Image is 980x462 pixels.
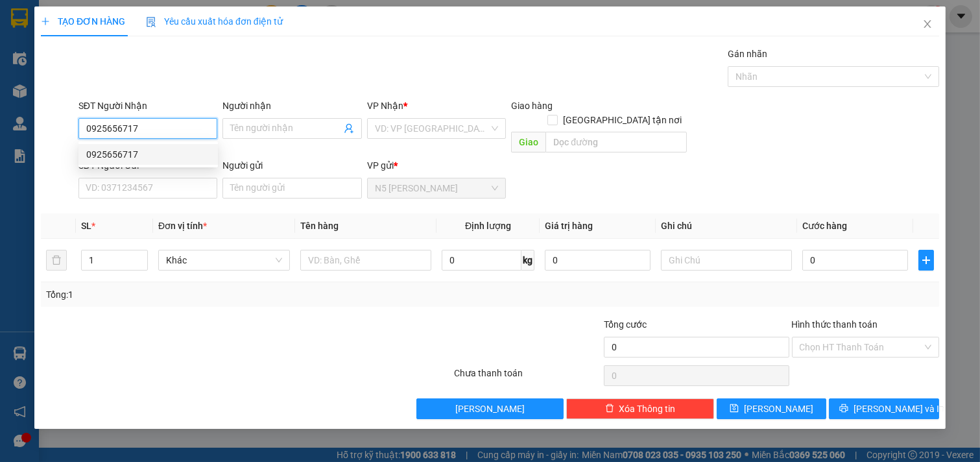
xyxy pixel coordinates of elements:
[792,319,878,330] label: Hình thức thanh toán
[730,404,739,414] span: save
[455,402,525,416] span: [PERSON_NAME]
[78,99,218,113] div: SĐT Người Nhận
[717,398,827,419] button: save[PERSON_NAME]
[566,398,714,419] button: deleteXóa Thông tin
[909,6,946,43] button: Close
[46,287,379,302] div: Tổng: 1
[146,17,156,27] img: icon
[829,398,939,419] button: printer[PERSON_NAME] và In
[919,255,933,265] span: plus
[619,402,676,416] span: Xóa Thông tin
[839,404,848,414] span: printer
[918,250,934,271] button: plus
[41,17,50,26] span: plus
[558,113,687,127] span: [GEOGRAPHIC_DATA] tận nơi
[744,402,813,416] span: [PERSON_NAME]
[78,144,218,165] div: 0925656717
[367,101,403,111] span: VP Nhận
[158,221,207,231] span: Đơn vị tính
[344,123,354,134] span: user-add
[222,158,362,173] div: Người gửi
[300,250,432,271] input: VD: Bàn, Ghế
[375,178,499,198] span: N5 Phan Rang
[511,101,553,111] span: Giao hàng
[604,319,647,330] span: Tổng cước
[922,19,933,29] span: close
[81,221,91,231] span: SL
[416,398,564,419] button: [PERSON_NAME]
[166,250,282,270] span: Khác
[728,49,767,59] label: Gán nhãn
[222,99,362,113] div: Người nhận
[854,402,944,416] span: [PERSON_NAME] và In
[86,147,210,162] div: 0925656717
[367,158,507,173] div: VP gửi
[146,16,283,27] span: Yêu cầu xuất hóa đơn điện tử
[453,366,603,389] div: Chưa thanh toán
[802,221,847,231] span: Cước hàng
[511,132,545,152] span: Giao
[521,250,534,271] span: kg
[656,213,798,239] th: Ghi chú
[41,16,125,27] span: TẠO ĐƠN HÀNG
[605,404,614,414] span: delete
[661,250,793,271] input: Ghi Chú
[545,221,593,231] span: Giá trị hàng
[465,221,511,231] span: Định lượng
[46,250,67,271] button: delete
[545,250,651,271] input: 0
[300,221,339,231] span: Tên hàng
[545,132,686,152] input: Dọc đường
